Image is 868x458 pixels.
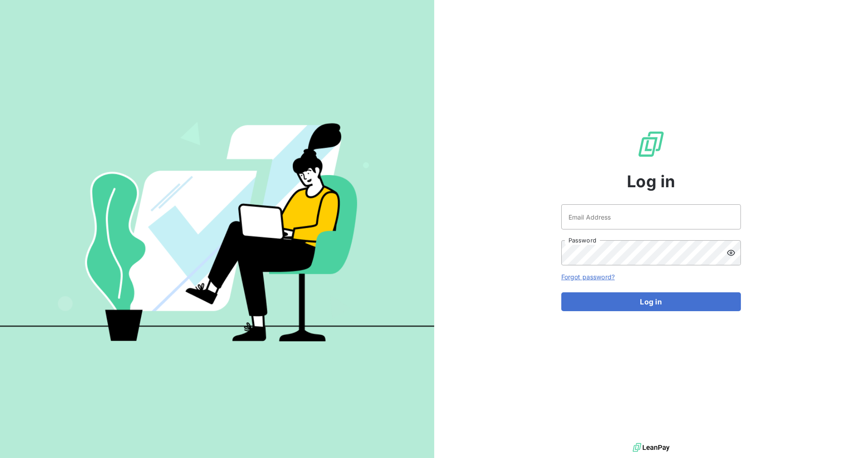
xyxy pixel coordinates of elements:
[637,130,665,159] img: LeanPay Logo
[561,292,741,311] button: Log in
[633,441,670,454] img: logo
[561,273,615,281] a: Forgot password?
[627,169,675,194] span: Log in
[561,204,741,229] input: placeholder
